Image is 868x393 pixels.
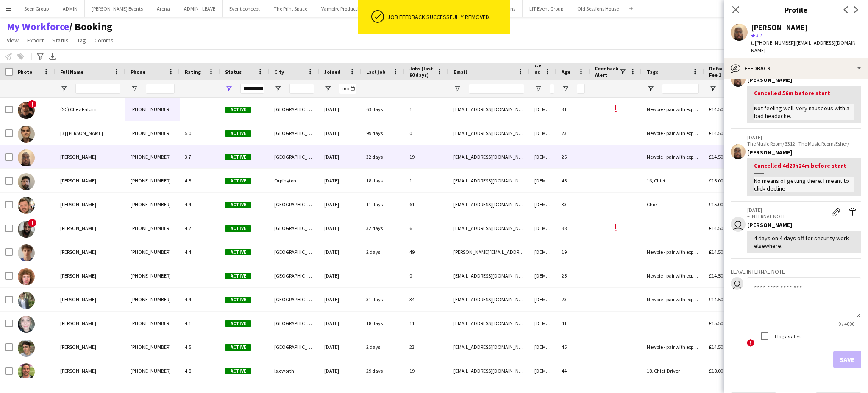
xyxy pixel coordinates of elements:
[642,121,704,145] div: Newbie - pair with experienced crew
[52,36,69,44] span: Status
[269,121,319,145] div: [GEOGRAPHIC_DATA]
[709,177,723,184] span: £16.00
[709,320,723,326] span: £15.50
[28,100,36,108] span: !
[319,145,361,168] div: [DATE]
[534,62,541,81] span: Gender
[647,69,658,75] span: Tags
[731,268,861,275] h3: Leave internal note
[387,13,507,21] div: Job feedback successfully removed.
[361,359,404,382] div: 29 days
[361,145,404,168] div: 32 days
[269,193,319,216] div: [GEOGRAPHIC_DATA]
[709,201,723,208] span: £15.00
[125,121,180,145] div: [PHONE_NUMBER]
[69,20,112,33] span: Booking
[319,169,361,192] div: [DATE]
[269,169,319,192] div: Orpington
[225,368,251,374] span: Active
[18,244,35,261] img: Alexander Caseley
[747,339,754,347] span: !
[125,145,180,168] div: [PHONE_NUMBER]
[225,130,251,137] span: Active
[177,0,223,17] button: ADMIN - LEAVE
[448,264,529,287] div: [EMAIL_ADDRESS][DOMAIN_NAME]
[562,85,569,93] button: Open Filter Menu
[18,197,35,214] img: Adam McCarter
[131,85,138,93] button: Open Filter Menu
[570,0,626,17] button: Old Sessions House
[529,288,556,311] div: [DEMOGRAPHIC_DATA]
[529,240,556,264] div: [DEMOGRAPHIC_DATA]
[577,84,585,94] input: Age Filter Input
[556,335,590,359] div: 45
[49,35,72,46] a: Status
[404,288,448,311] div: 34
[404,193,448,216] div: 61
[180,288,220,311] div: 4.4
[269,335,319,359] div: [GEOGRAPHIC_DATA]
[709,272,723,279] span: £14.50
[361,121,404,145] div: 99 days
[404,264,448,287] div: 0
[709,225,723,231] span: £14.50
[225,297,251,303] span: Active
[529,359,556,382] div: [DEMOGRAPHIC_DATA]
[534,85,542,93] button: Open Filter Menu
[125,312,180,335] div: [PHONE_NUMBER]
[754,104,854,120] div: Not feeling well. Very nauseous with a bad headache.
[60,177,96,184] span: [PERSON_NAME]
[74,35,89,46] a: Tag
[95,36,114,44] span: Comms
[448,98,529,121] div: [EMAIL_ADDRESS][DOMAIN_NAME]
[60,368,96,374] span: [PERSON_NAME]
[60,320,96,326] span: [PERSON_NAME]
[180,169,220,192] div: 4.8
[556,359,590,382] div: 44
[35,51,45,62] app-action-btn: Advanced filters
[469,84,524,94] input: Email Filter Input
[404,335,448,359] div: 23
[642,335,704,359] div: Newbie - pair with experienced crew
[60,69,83,75] span: Full Name
[125,169,180,192] div: [PHONE_NUMBER]
[185,69,201,75] span: Rating
[60,225,96,231] span: [PERSON_NAME]
[751,39,858,53] span: | [EMAIL_ADDRESS][DOMAIN_NAME]
[556,193,590,216] div: 33
[751,24,808,31] div: [PERSON_NAME]
[47,51,58,62] app-action-btn: Export XLSX
[269,216,319,240] div: [GEOGRAPHIC_DATA]
[7,20,69,33] a: My Workforce
[724,4,868,15] h3: Profile
[556,121,590,145] div: 23
[832,320,861,327] span: 0 / 4000
[404,216,448,240] div: 6
[448,121,529,145] div: [EMAIL_ADDRESS][DOMAIN_NAME]
[361,312,404,335] div: 18 days
[18,363,35,380] img: Allan Horsfield
[361,216,404,240] div: 32 days
[77,36,86,44] span: Tag
[529,335,556,359] div: [DEMOGRAPHIC_DATA]
[709,344,723,350] span: £14.50
[75,84,120,94] input: Full Name Filter Input
[453,69,467,75] span: Email
[60,344,96,350] span: [PERSON_NAME]
[709,249,723,255] span: £14.50
[319,288,361,311] div: [DATE]
[225,202,251,208] span: Active
[180,335,220,359] div: 4.5
[529,264,556,287] div: [DEMOGRAPHIC_DATA]
[747,221,861,229] div: [PERSON_NAME]
[709,296,723,303] span: £14.50
[28,219,36,227] span: !
[17,0,56,17] button: Seen Group
[642,240,704,264] div: Newbie - pair with experienced crew
[751,39,795,46] span: t. [PHONE_NUMBER]
[409,65,433,78] span: Jobs (last 90 days)
[125,359,180,382] div: [PHONE_NUMBER]
[18,221,35,238] img: albert henshaw
[448,216,529,240] div: [EMAIL_ADDRESS][DOMAIN_NAME]
[747,134,861,140] p: [DATE]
